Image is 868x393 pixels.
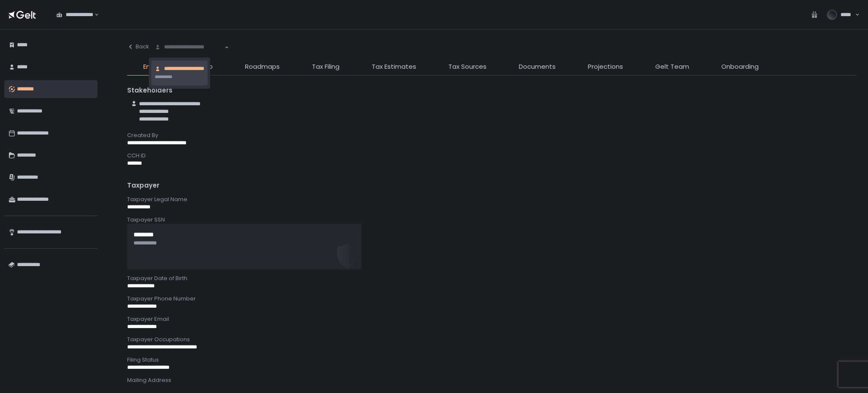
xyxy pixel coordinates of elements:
span: Projections [588,62,623,72]
div: Taxpayer Date of Birth [127,275,856,282]
span: Onboarding [721,62,759,72]
span: Roadmaps [245,62,280,72]
span: Gelt Team [655,62,689,72]
span: Tax Filing [312,62,339,72]
div: Taxpayer [127,181,856,191]
div: Stakeholders [127,86,856,95]
input: Search for option [93,11,94,19]
div: Back [127,43,149,51]
span: Tax Sources [448,62,487,72]
div: Taxpayer SSN [127,216,856,224]
div: Taxpayer Phone Number [127,295,856,303]
div: Search for option [149,38,229,56]
div: Taxpayer Email [127,315,856,323]
div: Taxpayer Legal Name [127,196,856,203]
div: Created By [127,132,856,139]
div: CCH ID [127,152,856,160]
div: Search for option [51,6,99,24]
span: Documents [519,62,556,72]
div: Taxpayer Occupations [127,336,856,343]
span: Entity [143,62,161,72]
div: Mailing Address [127,376,856,384]
div: Filing Status [127,356,856,364]
input: Search for option [155,43,224,51]
span: Tax Estimates [372,62,416,72]
button: Back [127,38,149,55]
